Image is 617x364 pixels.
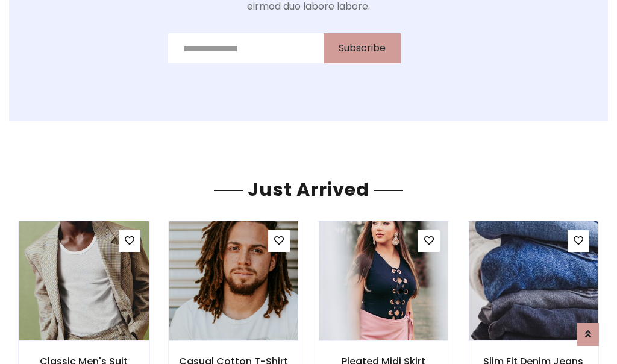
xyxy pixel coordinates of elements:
span: Just Arrived [243,177,374,202]
button: Subscribe [324,33,401,63]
